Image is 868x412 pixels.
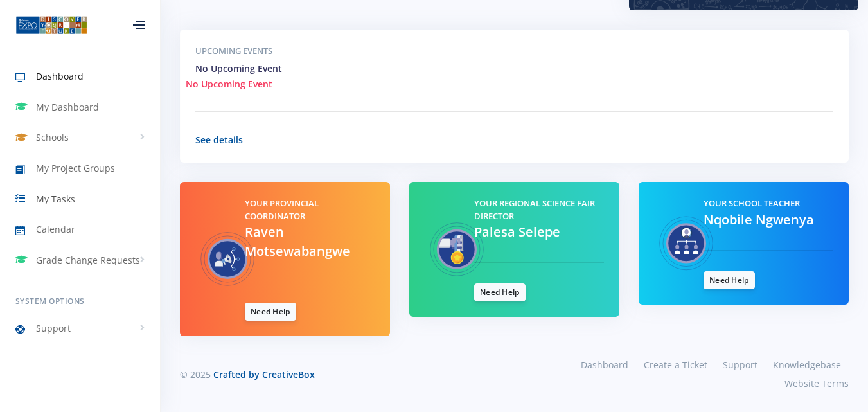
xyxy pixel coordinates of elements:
span: Support [36,321,71,335]
span: My Project Groups [36,161,115,175]
a: Need Help [474,283,526,301]
h5: Upcoming Events [195,45,833,58]
img: Provincial Coordinator [195,197,260,321]
a: Website Terms [777,374,849,393]
h5: Your Regional Science Fair Director [474,197,604,222]
img: Regional Science Fair Director [425,197,489,301]
span: My Dashboard [36,100,99,114]
span: Raven Motsewabangwe [245,223,350,260]
span: No Upcoming Event [195,62,282,75]
span: Palesa Selepe [474,223,560,240]
span: Knowledgebase [773,359,841,371]
span: Schools [36,130,69,144]
a: Knowledgebase [765,355,849,374]
a: Crafted by CreativeBox [213,368,315,381]
span: Nqobile Ngwenya [704,211,814,228]
img: Teacher [654,197,718,289]
span: Dashboard [36,69,84,83]
span: My Tasks [36,192,75,206]
a: Support [715,355,765,374]
a: Need Help [704,271,755,289]
a: See details [195,134,243,146]
h5: Your Provincial Coordinator [245,197,375,222]
span: Grade Change Requests [36,253,140,267]
a: Need Help [245,303,296,321]
h6: System Options [15,296,145,307]
div: © 2025 [180,368,505,381]
a: Dashboard [573,355,636,374]
h5: Your School Teacher [704,197,833,210]
img: ... [15,15,87,35]
span: No Upcoming Event [186,77,272,91]
a: Create a Ticket [636,355,715,374]
span: Calendar [36,222,75,236]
